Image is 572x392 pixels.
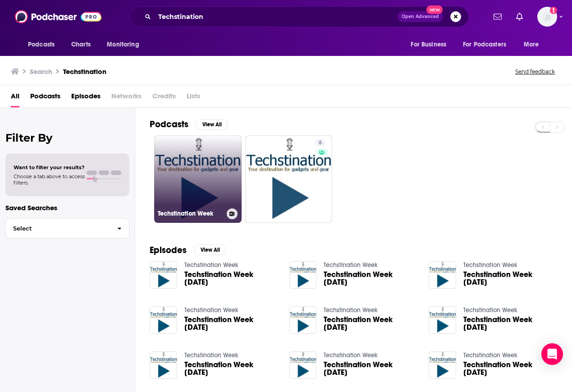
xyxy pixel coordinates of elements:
[184,306,238,314] a: Techstination Week
[6,226,110,231] span: Select
[402,14,439,19] span: Open Advanced
[463,271,558,286] span: Techstination Week [DATE]
[150,119,228,130] a: PodcastsView All
[517,36,550,53] button: open menu
[315,139,325,146] a: 6
[541,343,563,365] div: Open Intercom Messenger
[324,361,418,376] a: Techstination Week April 29
[194,244,226,255] button: View All
[150,261,177,289] img: Techstination Week December 20
[245,135,333,223] a: 6
[513,68,558,75] button: Send feedback
[5,218,129,239] button: Select
[324,261,378,269] a: Techstination Week
[184,316,279,331] a: Techstination Week November 29
[324,316,418,331] a: Techstination Week November 12
[537,7,557,27] button: Show profile menu
[28,38,55,51] span: Podcasts
[513,9,526,24] a: Show notifications dropdown
[14,164,85,171] span: Want to filter your results?
[463,38,506,51] span: For Podcasters
[101,36,151,53] button: open menu
[30,89,60,107] a: Podcasts
[324,316,418,331] span: Techstination Week [DATE]
[184,271,279,286] span: Techstination Week [DATE]
[30,67,52,76] h3: Search
[429,306,456,334] img: Techstination Week August 27
[107,38,139,51] span: Monitoring
[196,119,228,130] button: View All
[71,89,101,107] a: Episodes
[429,261,456,289] img: Techstination Week October 11
[404,36,458,53] button: open menu
[130,6,469,27] div: Search podcasts, credits, & more...
[150,306,177,334] img: Techstination Week November 29
[429,351,456,379] img: Techstination Week January 7
[550,7,557,14] svg: Add a profile image
[457,36,519,53] button: open menu
[5,203,129,212] p: Saved Searches
[319,138,322,148] span: 6
[22,36,66,53] button: open menu
[463,261,517,269] a: Techstination Week
[324,271,418,286] span: Techstination Week [DATE]
[463,361,558,376] a: Techstination Week January 7
[184,351,238,359] a: Techstination Week
[154,135,242,223] a: Techstination Week
[463,271,558,286] a: Techstination Week October 11
[187,89,200,107] span: Lists
[184,271,279,286] a: Techstination Week December 20
[324,361,418,376] span: Techstination Week [DATE]
[289,351,317,379] img: Techstination Week April 29
[324,351,378,359] a: Techstination Week
[14,173,85,186] span: Choose a tab above to access filters.
[150,119,188,130] h2: Podcasts
[490,9,505,24] a: Show notifications dropdown
[411,38,446,51] span: For Business
[111,89,142,107] span: Networks
[463,361,558,376] span: Techstination Week [DATE]
[150,244,187,256] h2: Episodes
[63,67,106,76] h3: Techstination
[11,89,19,107] a: All
[324,271,418,286] a: Techstination Week September 13
[463,351,517,359] a: Techstination Week
[426,5,443,14] span: New
[155,9,398,24] input: Search podcasts, credits, & more...
[158,210,223,217] h3: Techstination Week
[71,38,91,51] span: Charts
[537,7,557,27] span: Logged in as ebolden
[289,306,317,334] img: Techstination Week November 12
[463,316,558,331] span: Techstination Week [DATE]
[463,306,517,314] a: Techstination Week
[184,361,279,376] a: Techstination Week June 18
[184,361,279,376] span: Techstination Week [DATE]
[463,316,558,331] a: Techstination Week August 27
[398,11,443,22] button: Open AdvancedNew
[152,89,176,107] span: Credits
[15,8,101,25] img: Podchaser - Follow, Share and Rate Podcasts
[150,351,177,379] img: Techstination Week June 18
[65,36,96,53] a: Charts
[184,261,238,269] a: Techstination Week
[5,131,129,144] h2: Filter By
[289,261,317,289] img: Techstination Week September 13
[324,306,378,314] a: Techstination Week
[537,7,557,27] img: User Profile
[184,316,279,331] span: Techstination Week [DATE]
[150,244,226,256] a: EpisodesView All
[524,38,539,51] span: More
